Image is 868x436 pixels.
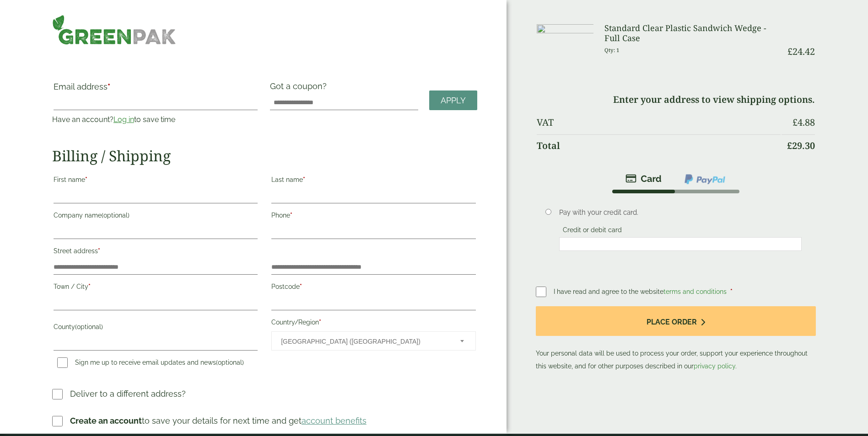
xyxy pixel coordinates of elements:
a: terms and conditions [663,288,727,295]
span: Country/Region [271,331,475,351]
p: Your personal data will be used to process your order, support your experience throughout this we... [536,306,816,372]
abbr: required [98,247,100,255]
td: Enter your address to view shipping options. [537,89,815,111]
label: Company name [54,209,258,224]
label: Street address [54,245,258,260]
label: Postcode [271,280,475,296]
bdi: 4.88 [793,116,815,128]
iframe: Secure card payment input frame [562,240,799,248]
a: Apply [429,90,477,110]
p: to save your details for next time and get [70,415,367,427]
abbr: required [319,319,321,326]
input: Sign me up to receive email updates and news(optional) [57,357,68,368]
th: VAT [537,112,781,133]
span: (optional) [102,212,129,219]
label: Email address [54,83,258,96]
label: Sign me up to receive email updates and news [54,359,248,369]
label: Got a coupon? [270,81,330,96]
span: (optional) [75,323,103,330]
h3: Standard Clear Plastic Sandwich Wedge - Full Case [604,23,781,43]
small: Qty: 1 [604,47,620,53]
span: (optional) [216,359,244,366]
abbr: required [300,283,302,290]
img: stripe.png [625,173,662,184]
a: privacy policy [694,362,735,370]
p: Deliver to a different address? [70,388,186,400]
abbr: required [303,176,305,183]
abbr: required [85,176,87,183]
label: Credit or debit card [559,226,625,236]
label: Country/Region [271,316,475,331]
img: ppcp-gateway.png [684,173,726,185]
abbr: required [88,283,91,290]
span: £ [793,116,798,128]
span: £ [787,139,792,152]
p: Pay with your credit card. [559,207,802,218]
p: Have an account? to save time [52,114,259,125]
a: Log in [113,115,134,124]
label: Last name [271,173,475,189]
label: County [54,320,258,336]
abbr: required [730,288,733,295]
strong: Create an account [70,416,142,425]
span: £ [787,45,793,58]
label: Phone [271,209,475,224]
bdi: 29.30 [787,139,815,152]
h2: Billing / Shipping [52,147,477,165]
span: I have read and agree to the website [554,288,728,295]
abbr: required [290,212,292,219]
bdi: 24.42 [787,45,815,58]
th: Total [537,134,781,157]
img: GreenPak Supplies [52,15,176,45]
a: account benefits [302,416,367,425]
label: First name [54,173,258,189]
label: Town / City [54,280,258,296]
abbr: required [108,82,110,91]
span: Apply [441,96,466,106]
button: Place order [536,306,816,336]
span: United Kingdom (UK) [281,332,447,351]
